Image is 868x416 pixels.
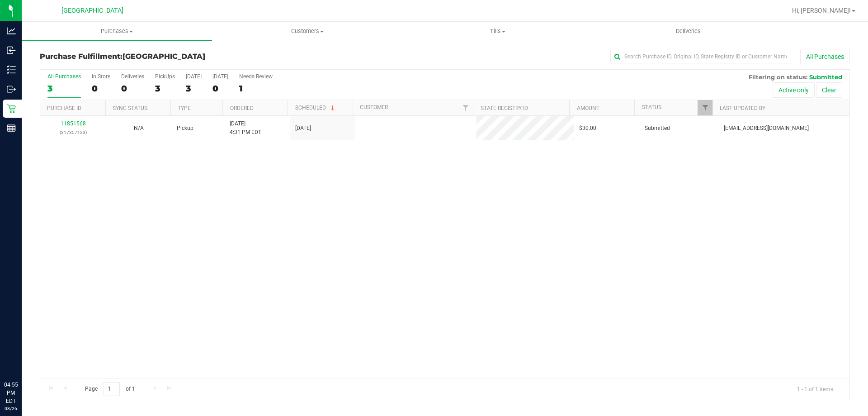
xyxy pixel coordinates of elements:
a: State Registry ID [481,105,528,111]
button: N/A [134,124,144,133]
p: (317357123) [46,128,100,137]
a: Last Updated By [720,105,765,111]
div: [DATE] [186,73,202,80]
a: Type [178,105,191,111]
span: [DATE] 4:31 PM EDT [230,120,261,137]
a: Customers [212,22,402,41]
div: 3 [155,83,175,94]
a: Tills [402,22,593,41]
span: $30.00 [579,124,596,133]
span: Page of 1 [77,382,142,396]
div: [DATE] [212,73,228,80]
div: 0 [121,83,144,94]
a: 11851568 [61,120,86,127]
a: Sync Status [113,105,147,111]
a: Deliveries [593,22,783,41]
a: Purchase ID [47,105,81,111]
span: [EMAIL_ADDRESS][DOMAIN_NAME] [724,124,809,133]
span: [GEOGRAPHIC_DATA] [123,52,205,61]
input: Search Purchase ID, Original ID, State Registry ID or Customer Name... [610,50,791,63]
a: Amount [577,105,599,111]
span: Tills [403,27,592,35]
a: Filter [698,100,712,115]
span: [GEOGRAPHIC_DATA] [61,7,123,14]
button: Active only [773,82,815,98]
a: Ordered [230,105,254,111]
button: Clear [816,82,842,98]
inline-svg: Outbound [7,85,16,94]
div: In Store [92,73,110,80]
h3: Purchase Fulfillment: [40,53,310,61]
div: PickUps [155,73,175,80]
span: Submitted [809,73,842,81]
a: Purchases [22,22,212,41]
a: Filter [458,100,473,115]
div: Needs Review [239,73,273,80]
div: Deliveries [121,73,144,80]
p: 08/26 [4,405,18,412]
div: 0 [92,83,110,94]
span: Not Applicable [134,125,144,131]
span: Hi, [PERSON_NAME]! [792,7,851,14]
inline-svg: Inventory [7,65,16,74]
a: Status [642,104,661,110]
span: Submitted [645,124,670,133]
span: [DATE] [295,124,311,133]
p: 04:55 PM EDT [4,381,18,405]
div: 1 [239,83,273,94]
span: Purchases [22,27,212,35]
div: 3 [186,83,202,94]
a: Scheduled [295,105,336,111]
div: 3 [47,83,81,94]
input: 1 [104,382,120,396]
inline-svg: Reports [7,124,16,133]
span: Customers [212,27,402,35]
span: 1 - 1 of 1 items [790,382,840,396]
inline-svg: Analytics [7,26,16,35]
button: All Purchases [800,49,850,64]
a: Customer [360,104,388,110]
inline-svg: Inbound [7,46,16,55]
span: Pickup [177,124,193,133]
div: All Purchases [47,73,81,80]
span: Filtering on status: [749,73,807,81]
span: Deliveries [664,27,713,35]
inline-svg: Retail [7,104,16,113]
iframe: Resource center [9,344,36,371]
div: 0 [212,83,228,94]
iframe: Resource center unread badge [27,342,38,353]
